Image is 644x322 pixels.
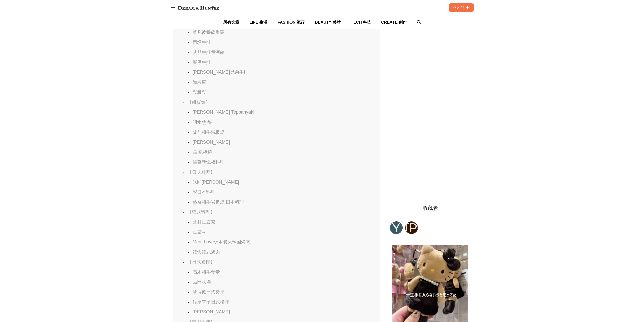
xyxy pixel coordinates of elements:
a: 墨賞新鐵板料理 [193,160,224,165]
span: 所有文章 [223,20,239,24]
span: FASHION 流行 [278,20,305,24]
span: BEAUTY 美妝 [315,20,341,24]
a: 【韓式料理】 [188,210,215,215]
a: Y [390,221,403,234]
a: 樂雅樂 [193,90,206,95]
a: 米匠[PERSON_NAME] [193,180,239,185]
span: TECH 科技 [351,20,371,24]
div: 登入 / 註冊 [449,3,474,12]
a: [PERSON_NAME] [405,221,418,234]
a: BEAUTY 美妝 [315,15,341,29]
a: 銀座杏子日式豬排 [193,299,229,305]
span: CREATE 創作 [381,20,407,24]
a: 【日式料理】 [188,170,215,175]
a: LIFE 生活 [250,15,267,29]
a: 莫凡彼餐飲集團 [193,30,224,35]
a: 豆腐村 [193,230,206,235]
a: FASHION 流行 [278,15,305,29]
a: 彩日本料理 [193,190,215,195]
span: LIFE 生活 [250,20,267,24]
a: 北村豆腐家 [193,220,215,225]
span: 收藏者 [423,205,438,211]
a: 阪前和牛鐵板燒 [193,130,224,135]
a: 品田牧場 [193,279,211,285]
a: 藝奇和牛岩板燒 日本料理 [193,200,244,205]
a: [PERSON_NAME]兄弟牛排 [193,70,248,75]
a: 陶板屋 [193,80,206,85]
a: 所有文章 [223,15,239,29]
a: 艾朋牛排餐酒館 [193,50,224,55]
a: 勝博殿日式豬排 [193,289,224,294]
a: 響厚牛排 [193,60,211,65]
a: [PERSON_NAME] Teppanyaki [193,110,254,115]
a: TECH 科技 [351,15,371,29]
a: 【日式豬排】 [188,259,215,264]
a: 韓舍韓式烤肉 [193,250,220,255]
a: 犇 鐵板燒 [193,150,212,155]
a: 高木和牛食堂 [193,270,220,275]
a: 【鐵板燒】 [188,100,210,105]
a: [PERSON_NAME] [193,309,230,314]
a: Meat Love橡木炭火韓國烤肉 [193,239,250,244]
img: Dream & Hunter [175,3,222,12]
a: CREATE 創作 [381,15,407,29]
a: 明水然 樂 [193,120,212,125]
a: [PERSON_NAME] [193,140,230,145]
a: 西堤牛排 [193,40,211,45]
